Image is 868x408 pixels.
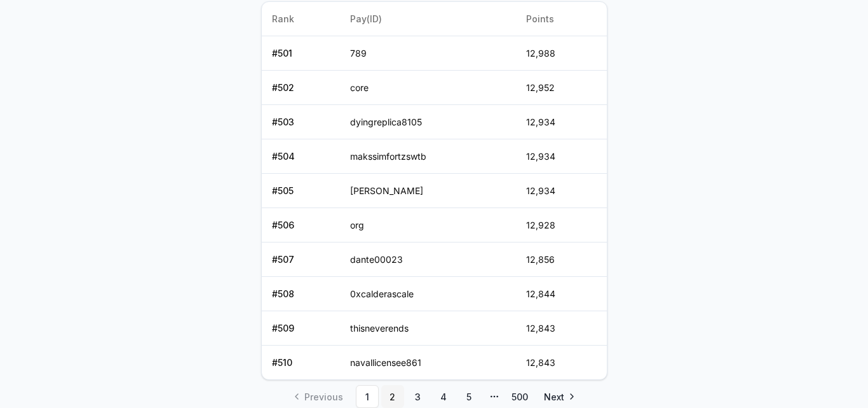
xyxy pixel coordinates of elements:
td: # 509 [262,311,341,346]
td: # 501 [262,36,341,71]
th: Rank [262,2,341,36]
th: Points [516,2,606,36]
td: 0xcalderascale [340,277,516,311]
span: Next [544,390,564,404]
td: 12,928 [516,208,606,243]
a: 1 [356,385,379,408]
a: 5 [458,385,480,408]
td: # 502 [262,71,341,105]
td: # 510 [262,346,341,380]
td: # 508 [262,277,341,311]
a: 4 [432,385,455,408]
td: 12,934 [516,105,606,139]
td: 12,952 [516,71,606,105]
td: 12,934 [516,174,606,208]
td: # 505 [262,174,341,208]
nav: pagination [261,385,607,408]
td: # 506 [262,208,341,243]
td: 12,844 [516,277,606,311]
td: 12,934 [516,139,606,174]
td: 12,988 [516,36,606,71]
a: 3 [407,385,430,408]
td: makssimfortzswtb [340,139,516,174]
td: core [340,71,516,105]
td: 12,856 [516,243,606,277]
td: thisneverends [340,311,516,346]
a: Go to next page [534,385,583,408]
td: org [340,208,516,243]
td: 12,843 [516,346,606,380]
td: [PERSON_NAME] [340,174,516,208]
td: # 507 [262,243,341,277]
td: # 504 [262,139,341,174]
a: 500 [508,385,531,408]
td: dante00023 [340,243,516,277]
th: Pay(ID) [340,2,516,36]
td: 789 [340,36,516,71]
td: # 503 [262,105,341,139]
td: navallicensee861 [340,346,516,380]
a: 2 [381,385,404,408]
td: 12,843 [516,311,606,346]
td: dyingreplica8105 [340,105,516,139]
